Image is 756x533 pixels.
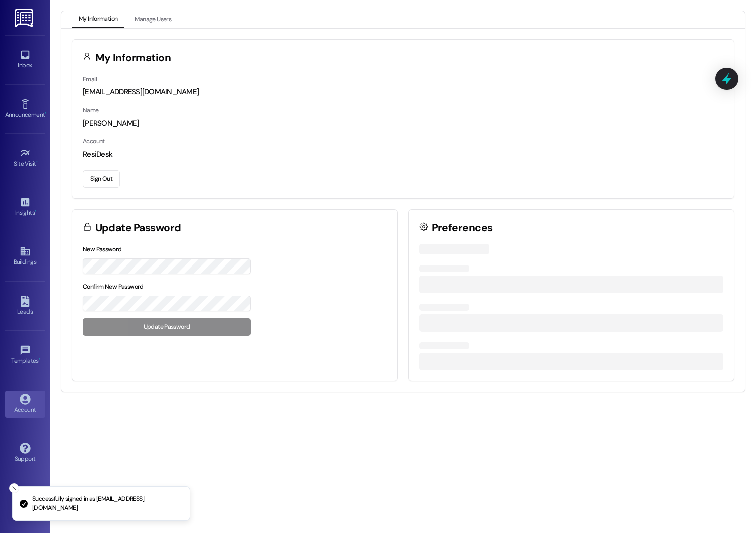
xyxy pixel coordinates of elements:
span: • [35,208,36,215]
img: ResiDesk Logo [15,9,35,27]
a: Templates • [5,342,45,369]
a: Account [5,391,45,418]
label: Name [83,106,99,114]
div: ResiDesk [83,149,723,160]
h3: Preferences [432,223,493,233]
span: • [36,159,38,166]
h3: My Information [95,53,171,63]
label: Account [83,137,105,145]
a: Buildings [5,243,45,270]
button: My Information [72,11,124,28]
a: Inbox [5,46,45,73]
label: New Password [83,245,122,253]
label: Confirm New Password [83,283,144,291]
div: [PERSON_NAME] [83,118,723,129]
a: Site Visit • [5,145,45,172]
div: [EMAIL_ADDRESS][DOMAIN_NAME] [83,87,723,97]
p: Successfully signed in as [EMAIL_ADDRESS][DOMAIN_NAME] [32,495,182,512]
a: Support [5,440,45,467]
label: Email [83,75,97,83]
span: • [39,356,40,363]
span: • [45,110,46,117]
button: Sign Out [83,170,120,188]
button: Close toast [9,483,19,493]
a: Insights • [5,194,45,221]
h3: Update Password [95,223,181,233]
button: Manage Users [128,11,178,28]
a: Leads [5,293,45,320]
